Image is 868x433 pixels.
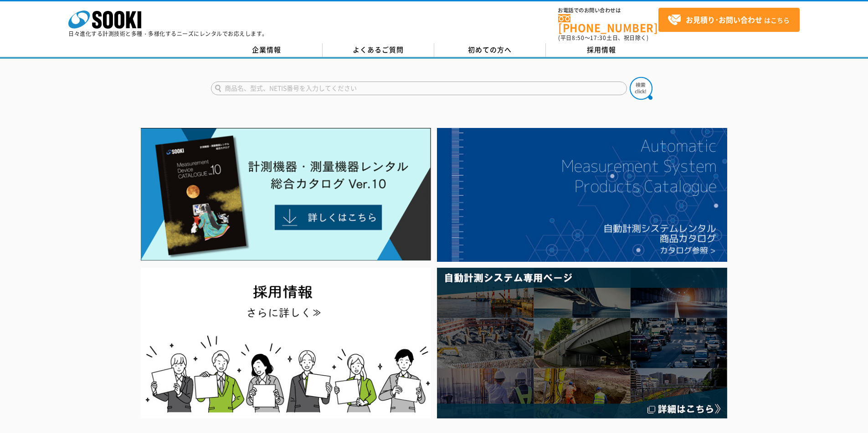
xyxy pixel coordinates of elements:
[141,128,431,261] img: Catalog Ver10
[546,43,657,57] a: 採用情報
[572,34,585,42] span: 8:50
[434,43,546,57] a: 初めての方へ
[211,82,627,95] input: 商品名、型式、NETIS番号を入力してください
[658,8,800,32] a: お見積り･お問い合わせはこちら
[141,268,431,418] img: SOOKI recruit
[630,77,652,100] img: btn_search.png
[558,14,658,33] a: [PHONE_NUMBER]
[437,128,727,262] img: 自動計測システムカタログ
[437,268,727,418] img: 自動計測システム専用ページ
[590,34,606,42] span: 17:30
[686,14,762,25] strong: お見積り･お問い合わせ
[468,45,512,55] span: 初めての方へ
[68,31,268,36] p: 日々進化する計測技術と多種・多様化するニーズにレンタルでお応えします。
[558,8,658,13] span: お電話でのお問い合わせは
[211,43,323,57] a: 企業情報
[668,13,790,27] span: はこちら
[558,34,648,42] span: (平日 ～ 土日、祝日除く)
[323,43,434,57] a: よくあるご質問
